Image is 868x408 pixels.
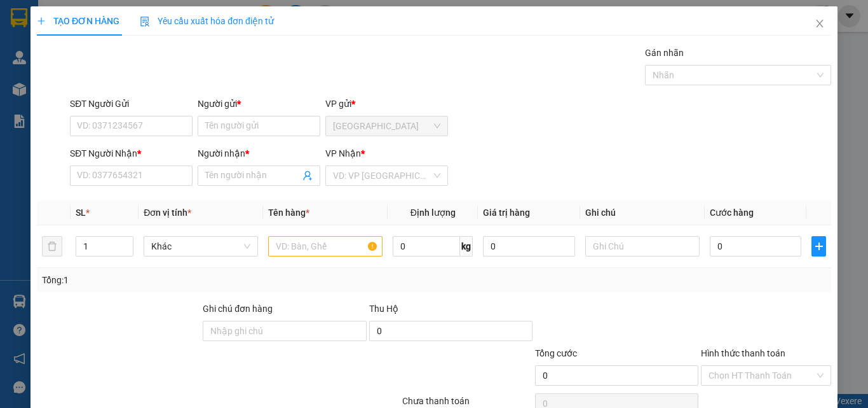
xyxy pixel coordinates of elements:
span: Ninh Hòa [333,116,440,136]
div: 0868849015 [11,55,140,73]
div: SĐT Người Nhận [70,146,193,160]
span: Gửi: [11,11,31,24]
span: Giá trị hàng [483,208,530,218]
th: Ghi chú [580,200,705,225]
div: SĐT Người Gửi [70,97,193,111]
span: user-add [302,171,313,181]
button: Close [802,6,837,42]
span: kg [460,236,473,257]
span: SL [76,208,86,218]
div: HIỆP [11,39,140,55]
span: VP Nhận [325,148,361,158]
label: Ghi chú đơn hàng [203,304,273,314]
input: 0 [483,236,574,257]
div: Quận 5 [149,11,238,26]
div: PHƯỢNG [149,26,238,41]
div: Người gửi [198,97,320,111]
span: Khác [151,237,250,256]
label: Hình thức thanh toán [701,348,785,358]
div: VP gửi [325,97,448,111]
button: delete [42,236,62,257]
div: Người nhận [198,146,320,160]
input: Ghi chú đơn hàng [203,321,366,341]
button: plus [811,236,826,257]
div: [GEOGRAPHIC_DATA] [11,11,140,39]
span: Yêu cầu xuất hóa đơn điện tử [140,16,274,26]
div: Tổng: 1 [42,273,336,287]
span: plus [812,241,825,251]
span: Thu Hộ [369,304,398,314]
span: Cước hàng [710,208,754,218]
div: 30.000 [10,80,142,95]
label: Gán nhãn [645,48,684,58]
span: close [815,18,825,29]
span: Tên hàng [268,208,309,218]
span: Nhận: [149,12,179,25]
span: TẠO ĐƠN HÀNG [37,16,119,26]
input: VD: Bàn, Ghế [268,236,383,257]
span: Tổng cước [535,348,577,358]
span: Đã thu : [10,81,48,95]
span: Đơn vị tính [144,208,191,218]
div: 0706215042 [149,41,238,59]
span: plus [37,17,46,25]
img: icon [140,17,150,27]
span: Định lượng [410,208,455,218]
input: Ghi Chú [585,236,700,257]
